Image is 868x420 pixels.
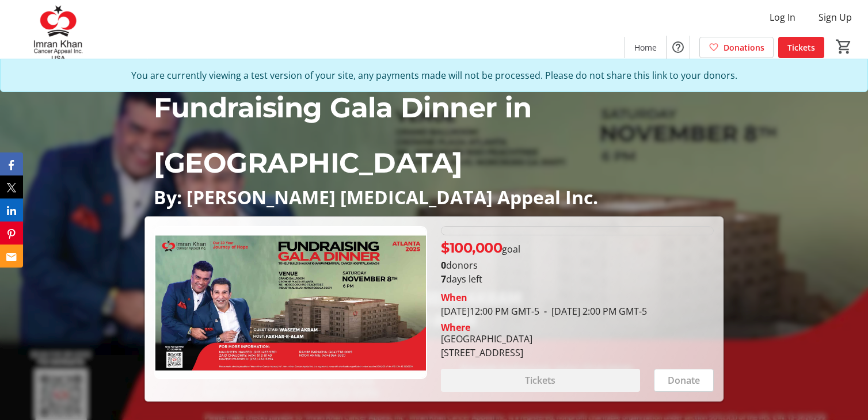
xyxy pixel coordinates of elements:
span: Fundraising Gala Dinner in [GEOGRAPHIC_DATA] [154,91,531,180]
span: $100,000 [441,239,502,256]
div: [STREET_ADDRESS] [441,346,532,360]
span: - [539,305,551,318]
span: Log In [770,10,795,24]
a: Home [625,37,666,58]
span: Tickets [787,41,815,54]
img: Imran Khan Cancer Appeal Inc.'s Logo [7,5,109,62]
span: Sign Up [818,10,852,24]
span: [DATE] 12:00 PM GMT-5 [441,305,539,318]
p: days left [441,272,714,286]
div: [GEOGRAPHIC_DATA] [441,332,532,346]
button: Log In [760,8,805,26]
span: 7 [441,273,446,285]
p: By: [PERSON_NAME] [MEDICAL_DATA] Appeal Inc. [154,187,714,207]
button: Cart [833,36,854,57]
span: Home [634,41,657,54]
b: 0 [441,259,446,272]
span: [DATE] 2:00 PM GMT-5 [539,305,647,318]
p: goal [441,238,520,258]
a: Tickets [778,37,824,58]
a: Donations [699,37,774,58]
button: Sign Up [809,8,861,26]
img: Campaign CTA Media Photo [154,226,427,379]
div: When [441,291,467,304]
button: Help [667,36,690,59]
span: Donations [724,41,764,54]
div: 0% of fundraising goal reached [441,226,714,235]
p: donors [441,258,714,272]
div: Where [441,323,470,332]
